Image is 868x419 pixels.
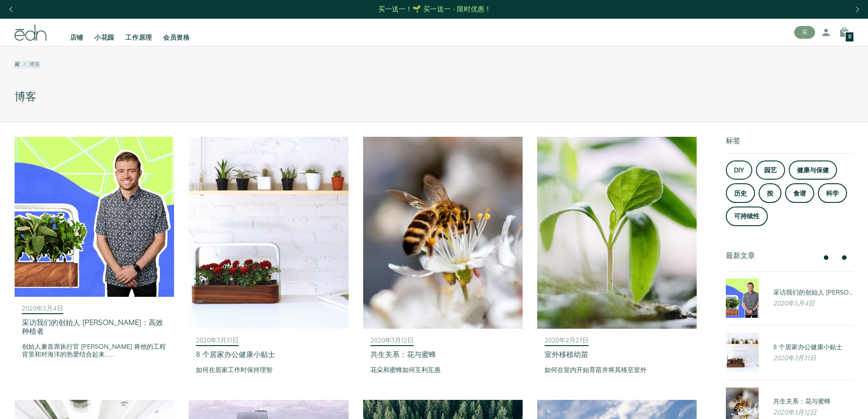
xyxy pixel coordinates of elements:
font: 室外移植幼苗 [544,350,588,360]
a: 买一送一！🌱 买一送一 - 限时优惠！ [378,2,492,16]
a: 工作原理 [120,22,158,42]
font: 2020年3月12日 [773,408,817,417]
a: 采访我们的创始人 Ryan Woltz：高效种植者 采访我们的创始人 [PERSON_NAME]：高效种植者 2020年5月4日 [719,279,861,318]
font: 健康与保健 [797,166,829,175]
font: 0 [848,33,851,41]
a: 2020年5月4日 采访我们的创始人 [PERSON_NAME]：高效种植者 创始人兼首席执行官 [PERSON_NAME] 将他的工程背景和对海洋的热爱结合起来...... [15,137,174,385]
font: 可持续性 [734,212,760,221]
font: 2020年5月4日 [22,304,63,313]
font: 标签 [726,136,740,146]
a: 可持续性 [726,207,768,226]
a: 园艺 [756,160,785,180]
font: 园艺 [764,166,777,175]
font: 8 个居家办公健康小贴士 [773,343,842,352]
a: 科学 [818,183,847,203]
img: 8 个居家办公健康小贴士 [726,333,759,372]
a: 按 [759,183,781,203]
font: 创始人兼首席执行官 [PERSON_NAME] 将他的工程背景和对海洋的热爱结合起来...... [22,342,166,359]
font: 小花园 [94,33,114,42]
button: 以前的 [821,252,832,263]
a: 店铺 [65,22,89,42]
font: 8 个居家办公健康小贴士 [196,350,275,360]
a: 2020年3月12日 共生关系：花与蜜蜂 花朵和蜜蜂如何互利互惠 [363,137,523,385]
font: 买一送一！🌱 买一送一 - 限时优惠！ [378,5,491,14]
font: 买 [802,29,807,36]
a: 2020年3月31日 8 个居家办公健康小贴士 如何在居家工作时保持理智 [189,137,348,385]
font: 2020年5月4日 [773,299,815,308]
font: 按 [767,189,773,198]
font: DIY [734,166,744,175]
font: 共生关系：花与蜜蜂 [370,350,436,360]
a: 食谱 [785,183,814,203]
a: 家 [15,61,20,68]
font: 如何在居家工作时保持理智 [196,366,272,375]
font: 店铺 [70,33,83,42]
a: DIY [726,160,752,180]
a: 健康与保健 [789,160,837,180]
a: 8 个居家办公健康小贴士 8 个居家办公健康小贴士 2020年3月31日 [719,333,861,372]
a: 小花园 [89,22,120,42]
font: 科学 [826,189,839,198]
font: 共生关系：花与蜜蜂 [773,397,831,406]
button: 买 [794,26,815,39]
font: 2020年3月31日 [196,336,239,345]
font: 最新文章 [726,251,755,261]
a: 2020年2月27日 室外移植幼苗 如何在室内开始育苗并将其移至室外 [537,137,697,385]
font: 2020年3月12日 [370,336,414,345]
font: 2020年2月27日 [544,336,589,345]
font: 工作原理 [125,33,152,42]
font: 如何在室内开始育苗并将其移至室外 [544,366,647,375]
font: 2020年3月31日 [773,354,816,363]
iframe: 打开一个小组件，您可以在其中找到更多信息 [812,392,859,414]
font: 会员资格 [163,33,190,42]
a: 历史 [726,183,755,203]
button: 下一个 [839,252,850,263]
font: 博客 [15,89,36,105]
img: 采访我们的创始人 Ryan Woltz：高效种植者 [726,279,759,318]
font: 花朵和蜜蜂如何互利互惠 [370,366,441,375]
font: 历史 [734,189,747,198]
font: 博客 [29,61,40,68]
font: 采访我们的创始人 [PERSON_NAME]：高效种植者 [22,318,163,337]
nav: 面包屑 [15,61,40,68]
font: 食谱 [793,189,806,198]
a: 会员资格 [158,22,195,42]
